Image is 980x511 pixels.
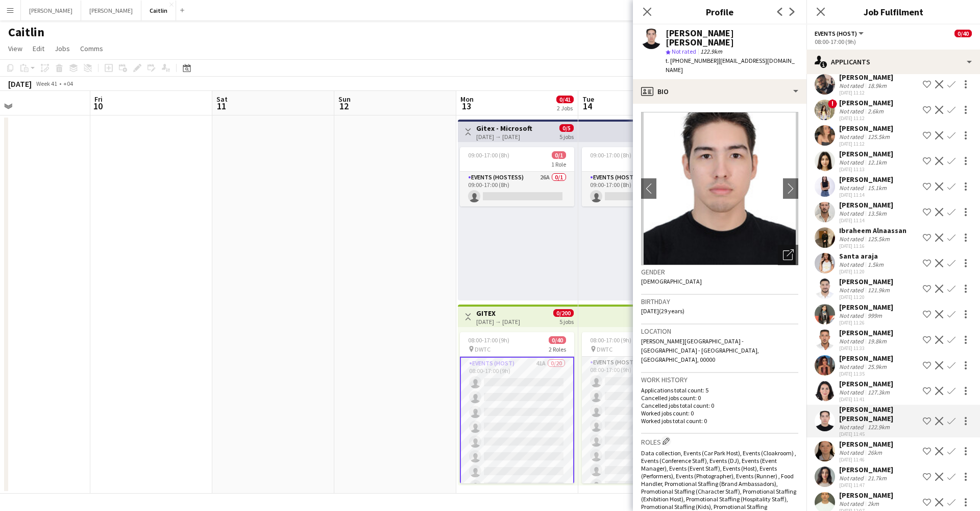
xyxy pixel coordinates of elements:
div: [DATE] 11:35 [839,370,893,377]
div: [DATE] → [DATE] [476,133,532,141]
span: 08:00-17:00 (9h) [468,336,509,344]
app-card-role: Events (Hostess)26A0/109:00-17:00 (8h) [582,172,696,206]
span: 11 [215,100,228,112]
h3: GITEX [476,309,520,318]
h3: Job Fulfilment [806,5,980,18]
div: Not rated [839,184,866,192]
span: DWTC [597,345,612,353]
div: [DATE] 11:46 [839,456,893,463]
div: Not rated [839,286,866,294]
button: Caitlin [141,1,176,20]
div: 18.9km [866,82,889,89]
span: Events (Host) [815,30,857,37]
div: 122.9km [866,423,892,431]
div: [PERSON_NAME] [839,149,893,158]
app-job-card: 08:00-17:00 (9h)0/40 DWTC2 RolesEvents (Host)41A0/2008:00-17:00 (9h) [582,332,696,483]
div: 2km [866,500,881,507]
div: [PERSON_NAME] [839,200,893,210]
div: [DATE] 11:16 [839,243,906,249]
span: Fri [94,95,103,104]
div: Not rated [839,449,866,456]
span: DWTC [475,345,491,353]
span: [PERSON_NAME][GEOGRAPHIC_DATA] - [GEOGRAPHIC_DATA] - [GEOGRAPHIC_DATA], [GEOGRAPHIC_DATA], 00000 [641,337,759,363]
p: Worked jobs count: 0 [641,409,798,417]
div: [PERSON_NAME] [839,303,893,312]
div: Not rated [839,107,866,115]
span: Jobs [55,44,70,53]
span: 0/200 [553,309,574,317]
div: 26km [866,449,884,456]
h3: Location [641,327,798,336]
p: Worked jobs total count: 0 [641,417,798,425]
div: [DATE] 11:14 [839,217,893,224]
div: Open photos pop-in [778,245,798,265]
button: [PERSON_NAME] [21,1,81,20]
span: | [EMAIL_ADDRESS][DOMAIN_NAME] [666,57,795,74]
span: [DEMOGRAPHIC_DATA] [641,277,702,285]
div: 08:00-17:00 (9h) [815,38,972,45]
div: 15.1km [866,184,889,192]
div: [DATE] 11:26 [839,319,893,326]
span: Mon [460,95,474,104]
span: 0/5 [559,124,574,132]
div: [DATE] 11:33 [839,345,893,352]
span: 0/41 [556,96,574,103]
a: Comms [76,42,107,55]
h1: Caitlin [8,25,44,40]
div: 1.5km [866,261,886,268]
span: 08:00-17:00 (9h) [590,336,631,344]
div: Not rated [839,133,866,141]
div: [PERSON_NAME] [PERSON_NAME] [839,405,919,423]
div: Bio [633,79,806,104]
div: Not rated [839,210,866,217]
span: Sun [338,95,351,104]
div: Santa araja [839,251,886,261]
span: 09:00-17:00 (8h) [590,151,631,159]
div: [PERSON_NAME] [839,73,893,82]
span: ! [828,99,837,108]
div: [DATE] 11:12 [839,141,893,147]
div: Not rated [839,388,866,396]
div: [DATE] 11:12 [839,89,893,96]
div: 09:00-17:00 (8h)0/11 RoleEvents (Hostess)26A0/109:00-17:00 (8h) [460,147,574,206]
span: 2 Roles [549,345,566,353]
div: [PERSON_NAME] [839,124,893,133]
span: Week 41 [34,80,59,87]
span: 0/1 [552,151,566,159]
div: Applicants [806,50,980,74]
div: Not rated [839,82,866,89]
div: [DATE] 11:41 [839,396,893,403]
div: Not rated [839,261,866,268]
div: [DATE] 11:13 [839,166,893,173]
span: Sat [216,95,228,104]
a: Jobs [51,42,74,55]
span: 122.9km [698,48,724,55]
div: 12.1km [866,158,889,166]
h3: Roles [641,436,798,447]
div: [PERSON_NAME] [PERSON_NAME] [666,29,798,47]
div: [DATE] 11:20 [839,268,886,275]
div: 121.9km [866,286,892,294]
div: [PERSON_NAME] [839,379,893,388]
div: Not rated [839,158,866,166]
app-card-role: Events (Hostess)26A0/109:00-17:00 (8h) [460,172,574,206]
div: [PERSON_NAME] [839,354,893,363]
div: Not rated [839,500,866,507]
div: 127.3km [866,388,892,396]
div: [PERSON_NAME] [839,328,893,337]
button: [PERSON_NAME] [81,1,141,20]
div: 25.9km [866,363,889,370]
span: 10 [93,100,103,112]
div: 2 Jobs [557,104,573,112]
a: Edit [29,42,48,55]
div: [DATE] 11:12 [839,115,893,122]
span: t. [PHONE_NUMBER] [666,57,719,64]
span: Not rated [672,48,696,55]
div: [DATE] 11:20 [839,294,893,300]
p: Cancelled jobs total count: 0 [641,402,798,409]
span: 0/40 [549,336,566,344]
a: View [4,42,27,55]
div: Not rated [839,235,866,243]
h3: Gitex - Microsoft [476,124,532,133]
div: +04 [63,80,73,87]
